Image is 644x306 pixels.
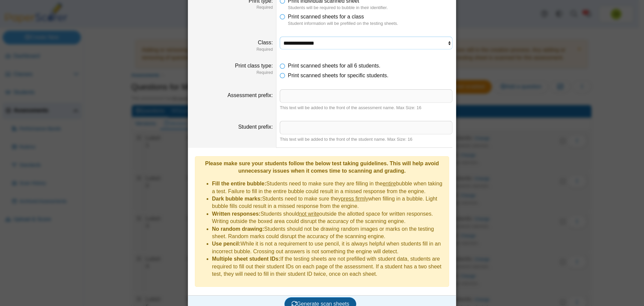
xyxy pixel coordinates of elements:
[205,161,439,174] b: Please make sure your students follow the below test taking guidelines. This will help avoid unne...
[212,180,445,195] li: Students need to make sure they are filling in the bubble when taking a test. Failure to fill in ...
[212,256,280,262] b: Multiple sheet student IDs:
[212,226,264,232] b: No random drawing:
[212,211,261,217] b: Written responses:
[280,105,452,111] div: This text will be added to the front of the assessment name. Max Size: 16
[212,181,266,186] b: Fill the entire bubble:
[192,5,273,10] dfn: Required
[288,14,364,19] span: Print scanned sheets for a class
[212,225,445,241] li: Students should not be drawing random images or marks on the testing sheet. Random marks could di...
[212,195,445,210] li: Students need to make sure they when filling in a bubble. Light bubble fills could result in a mi...
[288,5,452,11] dfn: Students will be required to bubble in their identifier.
[258,40,273,45] label: Class
[280,136,452,142] div: This text will be added to the front of the student name. Max Size: 16
[341,196,368,202] u: press firmly
[212,240,445,255] li: While it is not a requirement to use pencil, it is always helpful when students fill in an incorr...
[212,255,445,278] li: If the testing sheets are not prefilled with student data, students are required to fill out thei...
[227,92,273,98] label: Assessment prefix
[299,211,319,217] u: not write
[192,70,273,76] dfn: Required
[212,210,445,225] li: Students should outside the allotted space for written responses. Writing outside the boxed area ...
[212,196,262,202] b: Dark bubble marks:
[288,73,388,78] span: Print scanned sheets for specific students.
[235,63,273,69] label: Print class type
[383,181,396,186] u: entire
[238,124,273,130] label: Student prefix
[288,20,452,27] dfn: Student information will be prefilled on the testing sheets.
[212,241,240,247] b: Use pencil:
[288,63,380,69] span: Print scanned sheets for all 6 students.
[192,47,273,52] dfn: Required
